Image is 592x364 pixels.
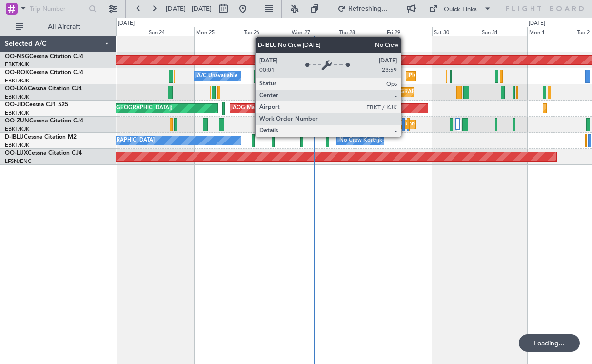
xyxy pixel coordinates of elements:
[118,20,135,28] div: [DATE]
[5,150,28,156] span: OO-LUX
[242,27,290,36] div: Tue 26
[233,101,339,116] div: AOG Maint Kortrijk-[GEOGRAPHIC_DATA]
[5,118,29,124] span: OO-ZUN
[337,27,385,36] div: Thu 28
[99,27,147,36] div: Sat 23
[5,77,29,84] a: EBKT/KJK
[5,150,82,156] a: OO-LUXCessna Citation CJ4
[147,27,195,36] div: Sun 24
[5,134,24,140] span: D-IBLU
[401,117,514,132] div: Planned Maint Kortrijk-[GEOGRAPHIC_DATA]
[519,334,580,352] div: Loading...
[5,109,29,117] a: EBKT/KJK
[348,5,389,12] span: Refreshing...
[5,102,68,108] a: OO-JIDCessna CJ1 525
[5,118,83,124] a: OO-ZUNCessna Citation CJ4
[5,102,25,108] span: OO-JID
[385,27,433,36] div: Fri 29
[5,54,29,60] span: OO-NSG
[329,85,442,100] div: Planned Maint Kortrijk-[GEOGRAPHIC_DATA]
[444,5,477,15] div: Quick Links
[480,27,528,36] div: Sun 31
[5,93,29,101] a: EBKT/KJK
[5,142,29,149] a: EBKT/KJK
[5,61,29,68] a: EBKT/KJK
[166,4,212,13] span: [DATE] - [DATE]
[5,86,28,92] span: OO-LXA
[11,19,106,35] button: All Aircraft
[5,70,83,76] a: OO-ROKCessna Citation CJ4
[290,27,337,36] div: Wed 27
[194,27,242,36] div: Mon 25
[529,20,545,28] div: [DATE]
[197,69,237,83] div: A/C Unavailable
[5,158,32,165] a: LFSN/ENC
[25,23,103,30] span: All Aircraft
[5,54,83,60] a: OO-NSGCessna Citation CJ4
[339,133,440,148] div: No Crew Kortrijk-[GEOGRAPHIC_DATA]
[30,1,86,16] input: Trip Number
[5,86,82,92] a: OO-LXACessna Citation CJ4
[527,27,575,36] div: Mon 1
[333,1,392,17] button: Refreshing...
[5,134,77,140] a: D-IBLUCessna Citation M2
[5,125,29,133] a: EBKT/KJK
[5,70,29,76] span: OO-ROK
[432,27,480,36] div: Sat 30
[409,69,522,83] div: Planned Maint Kortrijk-[GEOGRAPHIC_DATA]
[424,1,496,17] button: Quick Links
